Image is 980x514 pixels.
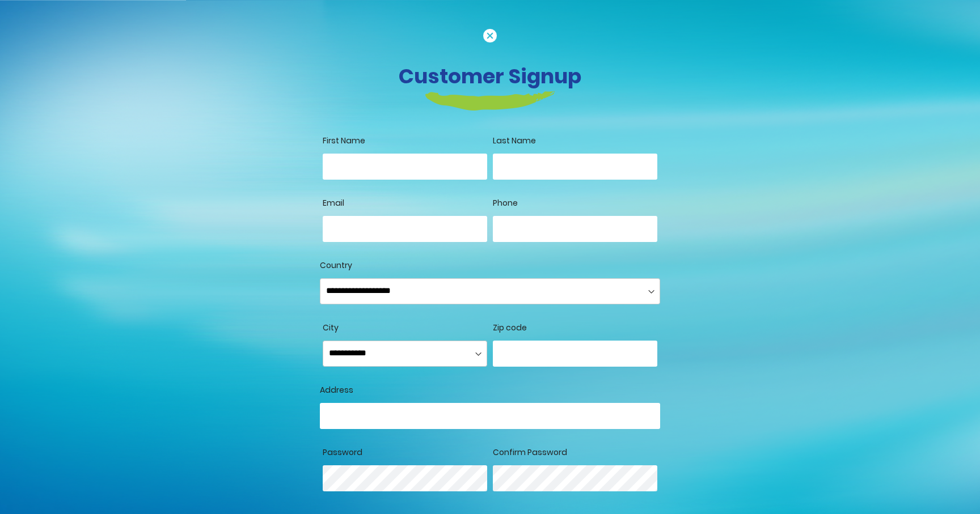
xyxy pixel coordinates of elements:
[320,384,353,396] span: Address
[493,322,527,333] span: Zip code
[493,135,536,146] span: Last Name
[323,197,344,209] span: Email
[425,91,555,111] img: login-heading-border.png
[175,64,805,88] h3: Customer Signup
[323,322,339,333] span: City
[320,260,352,271] span: Country
[493,197,518,209] span: Phone
[323,135,365,146] span: First Name
[483,29,497,43] img: cancel
[323,447,362,458] span: Password
[493,447,567,458] span: Confirm Password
